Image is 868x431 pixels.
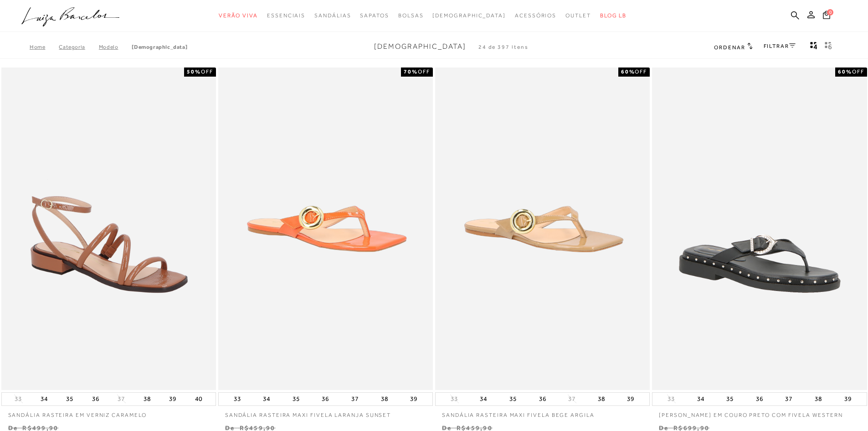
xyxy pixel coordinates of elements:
a: noSubCategoriesText [314,7,351,24]
span: OFF [201,68,213,75]
a: SANDÁLIA RASTEIRA MAXI FIVELA LARANJA SUNSET [218,406,433,419]
button: 34 [694,393,707,405]
button: 34 [260,393,273,405]
img: SANDÁLIA RASTEIRA MAXI FIVELA BEGE ARGILA [436,69,649,389]
button: 37 [349,393,361,405]
span: OFF [635,68,647,75]
button: 36 [319,393,332,405]
span: 24 de 397 itens [478,44,529,50]
button: 38 [595,393,608,405]
strong: 50% [187,68,201,75]
span: OFF [852,68,864,75]
span: OFF [418,68,430,75]
span: 0 [827,9,833,16]
button: 36 [89,393,102,405]
img: SANDÁLIA RASTEIRA MAXI FIVELA LARANJA SUNSET [219,69,432,389]
button: 40 [192,393,205,405]
button: 33 [231,393,244,405]
button: 0 [820,10,833,22]
span: BLOG LB [600,12,627,19]
a: Modelo [99,44,132,50]
span: [DEMOGRAPHIC_DATA] [432,12,506,19]
button: 38 [378,393,391,405]
button: 35 [507,393,519,405]
a: noSubCategoriesText [565,7,591,24]
button: 37 [782,393,795,405]
button: 33 [448,395,461,403]
a: noSubCategoriesText [432,7,506,24]
a: SANDÁLIA EM COURO PRETO COM FIVELA WESTERN SANDÁLIA EM COURO PRETO COM FIVELA WESTERN [653,69,866,389]
span: [DEMOGRAPHIC_DATA] [374,42,466,51]
a: SANDÁLIA RASTEIRA MAXI FIVELA BEGE ARGILA [435,406,650,419]
button: 36 [536,393,549,405]
strong: 60% [621,68,635,75]
button: gridText6Desc [822,41,835,53]
span: Ordenar [714,44,745,51]
a: FILTRAR [764,43,796,49]
a: SANDÁLIA RASTEIRA EM VERNIZ CARAMELO SANDÁLIA RASTEIRA EM VERNIZ CARAMELO [2,69,215,389]
button: 38 [812,393,825,405]
a: noSubCategoriesText [360,7,389,24]
button: 35 [290,393,303,405]
button: 38 [141,393,154,405]
a: SANDÁLIA RASTEIRA MAXI FIVELA LARANJA SUNSET SANDÁLIA RASTEIRA MAXI FIVELA LARANJA SUNSET [219,69,432,389]
button: 35 [724,393,736,405]
span: Acessórios [515,12,556,19]
a: Home [30,44,59,50]
a: Categoria [59,44,98,50]
span: Bolsas [398,12,424,19]
a: noSubCategoriesText [267,7,305,24]
a: noSubCategoriesText [515,7,556,24]
a: BLOG LB [600,7,627,24]
a: SANDÁLIA RASTEIRA EM VERNIZ CARAMELO [1,406,216,419]
span: Outlet [565,12,591,19]
a: noSubCategoriesText [398,7,424,24]
img: SANDÁLIA RASTEIRA EM VERNIZ CARAMELO [2,69,215,389]
button: 33 [665,395,678,403]
a: noSubCategoriesText [219,7,258,24]
a: [PERSON_NAME] EM COURO PRETO COM FIVELA WESTERN [652,406,867,419]
a: [DEMOGRAPHIC_DATA] [132,44,187,50]
strong: 60% [838,68,852,75]
button: Mostrar 4 produtos por linha [807,41,820,53]
button: 39 [624,393,637,405]
strong: 70% [404,68,418,75]
a: SANDÁLIA RASTEIRA MAXI FIVELA BEGE ARGILA SANDÁLIA RASTEIRA MAXI FIVELA BEGE ARGILA [436,69,649,389]
span: Verão Viva [219,12,258,19]
button: 34 [38,393,51,405]
button: 36 [753,393,766,405]
button: 39 [166,393,179,405]
span: Sandálias [314,12,351,19]
button: 35 [63,393,76,405]
button: 37 [115,395,128,403]
button: 37 [565,395,578,403]
span: Sapatos [360,12,389,19]
span: Essenciais [267,12,305,19]
button: 39 [407,393,420,405]
button: 39 [842,393,854,405]
img: SANDÁLIA EM COURO PRETO COM FIVELA WESTERN [653,69,866,389]
button: 34 [477,393,490,405]
button: 33 [12,395,25,403]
